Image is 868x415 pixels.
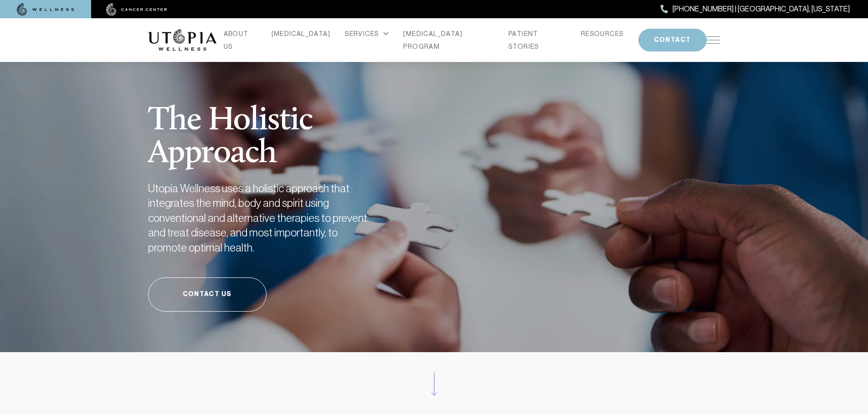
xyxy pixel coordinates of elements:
a: [MEDICAL_DATA] [272,27,331,40]
a: Contact Us [148,277,267,312]
img: icon-hamburger [707,36,720,44]
a: RESOURCES [581,27,624,40]
a: [MEDICAL_DATA] PROGRAM [403,27,494,53]
h2: Utopia Wellness uses a holistic approach that integrates the mind, body and spirit using conventi... [148,181,376,256]
img: cancer center [106,3,167,16]
a: PATIENT STORIES [508,27,566,53]
span: [PHONE_NUMBER] | [GEOGRAPHIC_DATA], [US_STATE] [673,3,850,15]
button: CONTACT [638,29,707,51]
a: [PHONE_NUMBER] | [GEOGRAPHIC_DATA], [US_STATE] [661,3,850,15]
img: logo [148,29,216,51]
a: ABOUT US [224,27,257,53]
h1: The Holistic Approach [148,82,417,170]
img: wellness [17,3,74,16]
div: SERVICES [345,27,389,40]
